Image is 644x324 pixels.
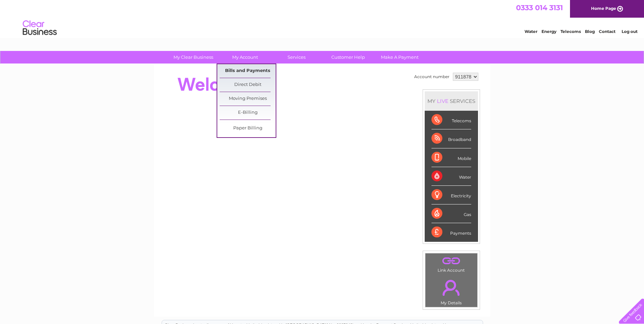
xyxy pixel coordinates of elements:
[516,3,563,12] a: 0333 014 3131
[220,92,276,106] a: Moving Premises
[431,186,471,204] div: Electricity
[622,29,638,34] a: Log out
[431,223,471,241] div: Payments
[431,167,471,186] div: Water
[431,111,471,129] div: Telecoms
[220,78,276,92] a: Direct Debit
[425,253,478,274] td: Link Account
[599,29,615,34] a: Contact
[525,29,537,34] a: Water
[427,255,476,267] a: .
[220,122,276,135] a: Paper Billing
[425,274,478,307] td: My Details
[320,51,376,64] a: Customer Help
[560,29,581,34] a: Telecoms
[162,4,483,33] div: Clear Business is a trading name of Verastar Limited (registered in [GEOGRAPHIC_DATA] No. 3667643...
[412,71,451,83] td: Account number
[220,64,276,78] a: Bills and Payments
[431,204,471,223] div: Gas
[165,51,221,64] a: My Clear Business
[431,148,471,167] div: Mobile
[217,51,273,64] a: My Account
[425,91,478,111] div: MY SERVICES
[372,51,428,64] a: Make A Payment
[541,29,556,34] a: Energy
[436,98,450,104] div: LIVE
[269,51,325,64] a: Services
[220,106,276,120] a: E-Billing
[22,18,57,38] img: logo.png
[585,29,595,34] a: Blog
[431,129,471,148] div: Broadband
[427,276,476,300] a: .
